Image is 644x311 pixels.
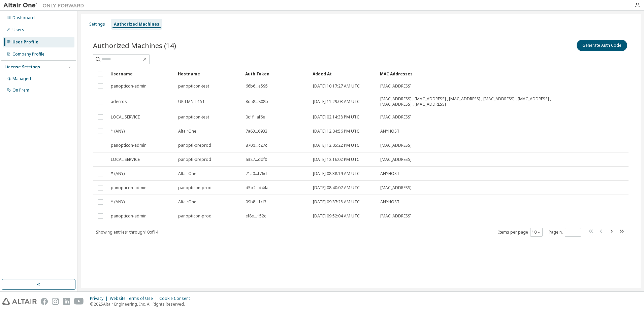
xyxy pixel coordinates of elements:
span: panopticon-admin [111,143,147,148]
span: panopticon-prod [178,213,212,219]
img: linkedin.svg [63,298,70,305]
span: panopti-preprod [178,157,211,162]
div: Username [110,68,172,79]
span: [DATE] 09:37:28 AM UTC [313,199,360,205]
div: Users [12,27,24,33]
div: Auth Token [245,68,307,79]
img: youtube.svg [74,298,84,305]
span: AltairOne [178,171,196,176]
span: [MAC_ADDRESS] [380,143,412,148]
span: [MAC_ADDRESS] [380,83,412,89]
span: [DATE] 02:14:38 PM UTC [313,114,359,120]
span: [MAC_ADDRESS] , [MAC_ADDRESS] , [MAC_ADDRESS] , [MAC_ADDRESS] , [MAC_ADDRESS] , [MAC_ADDRESS] , [... [380,96,557,107]
button: 10 [532,230,541,235]
div: Authorized Machines [114,22,159,27]
span: [DATE] 09:52:04 AM UTC [313,213,360,219]
span: panopticon-admin [111,213,147,219]
div: MAC Addresses [380,68,558,79]
span: [MAC_ADDRESS] [380,114,412,120]
div: On Prem [12,88,29,93]
div: Hostname [178,68,240,79]
span: panopticon-test [178,83,209,89]
span: 7a63...6933 [246,129,267,134]
span: AltairOne [178,199,196,205]
div: Website Terms of Use [110,296,159,301]
p: © 2025 Altair Engineering, Inc. All Rights Reserved. [90,301,194,307]
span: panopticon-admin [111,83,147,89]
span: ANYHOST [380,171,399,176]
span: * (ANY) [111,171,125,176]
div: Company Profile [12,51,44,57]
span: 09b8...1cf3 [246,199,266,205]
div: Settings [89,22,105,27]
span: 66b6...e595 [246,83,268,89]
span: 870b...c27c [246,143,267,148]
img: instagram.svg [52,298,59,305]
span: ef8e...152c [246,213,266,219]
div: Cookie Consent [159,296,194,301]
span: [DATE] 12:04:56 PM UTC [313,129,359,134]
span: panopti-preprod [178,143,211,148]
div: Privacy [90,296,110,301]
span: panopticon-admin [111,185,147,191]
span: ANYHOST [380,199,399,205]
div: Added At [313,68,375,79]
span: adecros [111,99,127,104]
span: [MAC_ADDRESS] [380,157,412,162]
span: a327...ddf0 [246,157,267,162]
span: [DATE] 08:40:07 AM UTC [313,185,360,191]
span: ANYHOST [380,129,399,134]
span: * (ANY) [111,129,125,134]
span: 71a0...f76d [246,171,267,176]
img: Altair One [3,2,88,9]
span: Items per page [498,228,543,237]
span: [MAC_ADDRESS] [380,213,412,219]
img: facebook.svg [41,298,48,305]
span: [DATE] 10:17:27 AM UTC [313,83,360,89]
span: LOCAL SERVICE [111,157,140,162]
span: [MAC_ADDRESS] [380,185,412,191]
span: UK-LMNT-151 [178,99,205,104]
div: License Settings [4,64,40,70]
span: d5b2...d44a [246,185,268,191]
span: panopticon-test [178,114,209,120]
span: * (ANY) [111,199,125,205]
span: [DATE] 11:29:03 AM UTC [313,99,360,104]
span: [DATE] 12:05:22 PM UTC [313,143,359,148]
div: Dashboard [12,15,35,21]
span: Showing entries 1 through 10 of 14 [96,229,158,235]
div: User Profile [12,39,38,45]
img: altair_logo.svg [2,298,37,305]
div: Managed [12,76,31,81]
span: AltairOne [178,129,196,134]
span: [DATE] 08:38:19 AM UTC [313,171,360,176]
span: 8d58...808b [246,99,268,104]
span: LOCAL SERVICE [111,114,140,120]
span: Authorized Machines (14) [93,41,176,50]
button: Generate Auth Code [577,40,627,51]
span: panopticon-prod [178,185,212,191]
span: [DATE] 12:16:02 PM UTC [313,157,359,162]
span: Page n. [549,228,581,237]
span: 0c1f...af6e [246,114,265,120]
